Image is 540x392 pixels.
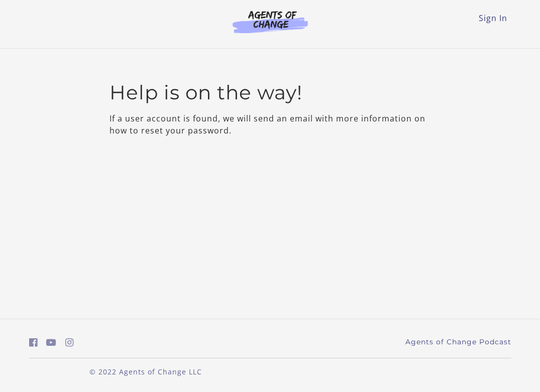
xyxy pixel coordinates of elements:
a: Sign In [479,13,507,24]
p: If a user account is found, we will send an email with more information on how to reset your pass... [110,112,431,137]
i: https://www.instagram.com/agentsofchangeprep/ (Open in a new window) [65,338,74,347]
i: https://www.youtube.com/c/AgentsofChangeTestPrepbyMeaganMitchell (Open in a new window) [46,338,56,347]
a: https://www.facebook.com/groups/aswbtestprep (Open in a new window) [29,335,38,350]
img: Agents of Change Logo [222,10,318,33]
i: https://www.facebook.com/groups/aswbtestprep (Open in a new window) [29,338,38,347]
h2: Help is on the way! [110,81,431,104]
a: https://www.youtube.com/c/AgentsofChangeTestPrepbyMeaganMitchell (Open in a new window) [46,335,56,350]
p: © 2022 Agents of Change LLC [29,366,262,377]
a: Agents of Change Podcast [405,337,511,347]
a: https://www.instagram.com/agentsofchangeprep/ (Open in a new window) [65,335,74,350]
